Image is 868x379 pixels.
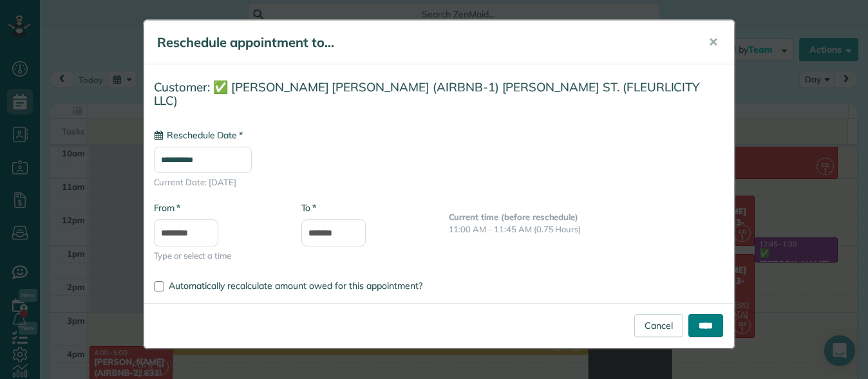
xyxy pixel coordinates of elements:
span: ✕ [708,35,718,50]
p: 11:00 AM - 11:45 AM (0.75 Hours) [449,223,724,236]
span: Automatically recalculate amount owed for this appointment? [169,280,422,291]
label: To [301,201,316,214]
label: From [154,201,180,214]
span: Current Date: [DATE] [154,176,724,189]
a: Cancel [634,314,683,337]
b: Current time (before reschedule) [449,212,579,222]
label: Reschedule Date [154,129,243,142]
h5: Reschedule appointment to... [157,33,690,51]
span: Type or select a time [154,250,282,262]
h4: Customer: ✅ [PERSON_NAME] [PERSON_NAME] (AIRBNB-1) [PERSON_NAME] ST. (FLEURLICITY LLC) [154,80,724,107]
